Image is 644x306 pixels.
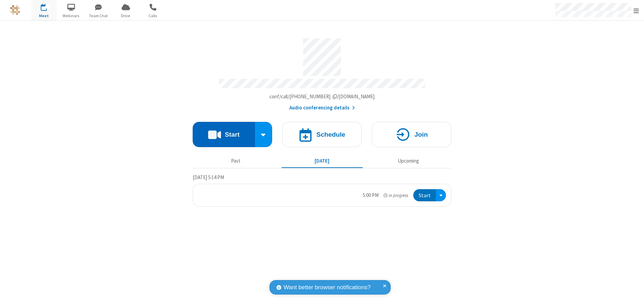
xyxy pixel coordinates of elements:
[282,122,362,147] button: Schedule
[45,4,50,9] div: 1
[269,93,375,100] span: Copy my meeting room link
[255,122,272,147] div: Start conference options
[627,288,639,301] iframe: Chat
[284,283,371,292] span: Want better browser notifications?
[225,131,239,138] h4: Start
[193,174,224,180] span: [DATE] 5:14 PM
[289,104,355,112] button: Audio conferencing details
[10,5,20,15] img: QA Selenium DO NOT DELETE OR CHANGE
[282,155,363,167] button: [DATE]
[269,93,375,101] button: Copy my meeting room linkCopy my meeting room link
[372,122,451,147] button: Join
[368,155,449,167] button: Upcoming
[31,13,57,19] span: Meet
[193,122,255,147] button: Start
[363,192,379,199] div: 5:00 PM
[59,13,84,19] span: Webinars
[193,173,451,207] section: Today's Meetings
[316,131,345,138] h4: Schedule
[193,33,451,112] section: Account details
[436,189,446,202] div: Open menu
[195,155,277,167] button: Past
[86,13,111,19] span: Team Chat
[414,131,428,138] h4: Join
[140,13,166,19] span: Calls
[384,192,408,199] em: in progress
[413,189,436,202] button: Start
[113,13,138,19] span: Drive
